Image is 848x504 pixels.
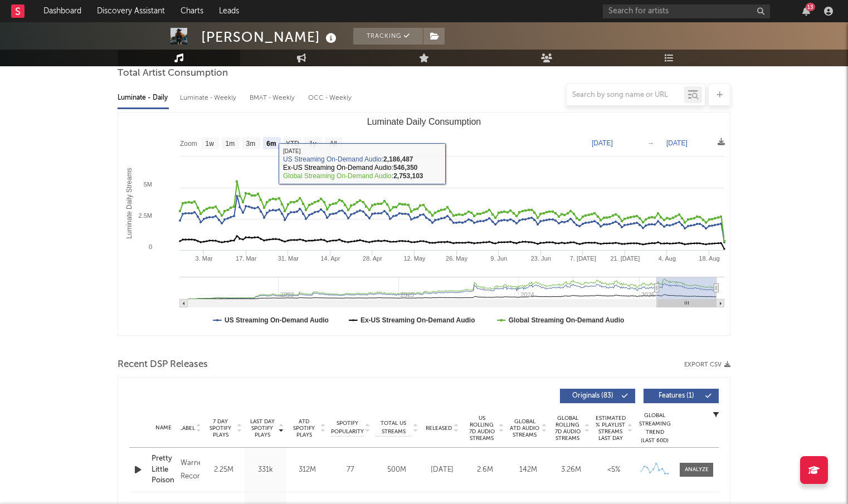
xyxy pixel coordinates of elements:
text: 21. [DATE] [610,255,640,262]
text: Ex-US Streaming On-Demand Audio [360,316,475,324]
div: [DATE] [423,464,461,476]
text: 28. Apr [363,255,382,262]
span: Total US Streams [376,419,411,436]
div: 142M [509,464,547,476]
span: Spotify Popularity [331,419,364,436]
span: Originals ( 83 ) [567,393,618,399]
span: Recent DSP Releases [118,358,208,371]
span: ATD Spotify Plays [289,418,319,438]
text: 1m [226,140,235,148]
div: 312M [289,464,325,476]
text: Luminate Daily Consumption [367,117,481,126]
text: 26. May [446,255,468,262]
text: 1y [309,140,316,148]
div: Name [152,424,175,432]
text: 0 [149,243,152,250]
text: 23. Jun [531,255,551,262]
text: 12. May [403,255,426,262]
text: Global Streaming On-Demand Audio [509,316,625,324]
div: 331k [247,464,284,476]
button: Features(1) [644,389,719,403]
div: 2.6M [466,464,504,476]
a: Pretty Little Poison [152,453,175,486]
span: Released [426,425,452,432]
text: YTD [286,140,299,148]
text: Zoom [180,140,197,148]
span: Global Rolling 7D Audio Streams [552,415,583,442]
text: 18. Aug [699,255,719,262]
text: 3. Mar [196,255,213,262]
button: 13 [802,7,810,16]
span: Features ( 1 ) [651,393,702,399]
span: Total Artist Consumption [118,67,228,80]
span: US Rolling 7D Audio Streams [466,415,497,442]
text: Luminate Daily Streams [125,168,133,238]
div: Global Streaming Trend (Last 60D) [638,412,671,445]
text: US Streaming On-Demand Audio [225,316,329,324]
button: Export CSV [684,361,730,368]
input: Search by song name or URL [567,91,684,100]
svg: Luminate Daily Consumption [118,112,730,335]
div: <5% [595,464,632,476]
text: 17. Mar [236,255,257,262]
button: Originals(83) [560,389,635,403]
text: 7. [DATE] [570,255,596,262]
text: [DATE] [592,139,613,147]
text: 5M [144,181,152,188]
text: 9. Jun [490,255,507,262]
div: 13 [806,3,815,11]
text: 14. Apr [320,255,340,262]
div: 500M [376,464,418,476]
text: All [329,140,337,148]
button: Tracking [353,28,423,45]
text: → [647,139,654,147]
span: 7 Day Spotify Plays [206,418,235,438]
div: 2.25M [206,464,242,476]
div: 3.26M [552,464,589,476]
text: 4. Aug [659,255,676,262]
span: Estimated % Playlist Streams Last Day [595,415,626,442]
text: 31. Mar [278,255,299,262]
text: 6m [266,140,276,148]
text: 2.5M [139,212,152,219]
text: 3m [246,140,256,148]
text: 1w [206,140,215,148]
span: Global ATD Audio Streams [509,418,540,438]
text: [DATE] [666,139,688,147]
div: [PERSON_NAME] [201,28,339,46]
span: Label [179,425,195,432]
input: Search for artists [603,4,770,18]
span: Last Day Spotify Plays [247,418,277,438]
div: Warner Records [181,457,200,483]
div: 77 [331,464,370,476]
